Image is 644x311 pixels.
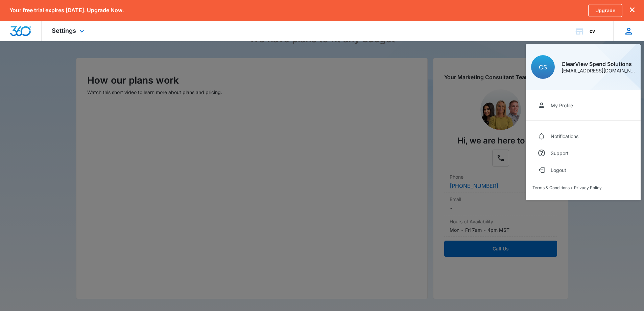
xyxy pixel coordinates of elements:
span: Settings [52,27,76,34]
div: My Profile [551,103,573,108]
button: Logout [532,161,634,178]
div: Logout [551,167,566,173]
a: Notifications [532,128,634,145]
div: [EMAIL_ADDRESS][DOMAIN_NAME] [562,68,635,73]
a: My Profile [532,97,634,114]
span: CS [539,64,547,71]
div: account name [590,28,595,34]
a: Support [532,145,634,161]
div: Settings [42,21,96,41]
p: Your free trial expires [DATE]. Upgrade Now. [9,7,124,14]
button: dismiss this dialog [630,7,635,14]
div: • [532,185,634,190]
div: Support [551,150,569,156]
a: Terms & Conditions [532,185,570,190]
div: Notifications [551,133,578,139]
div: ClearView Spend Solutions [562,61,635,67]
a: Upgrade [588,4,622,17]
a: Privacy Policy [574,185,602,190]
